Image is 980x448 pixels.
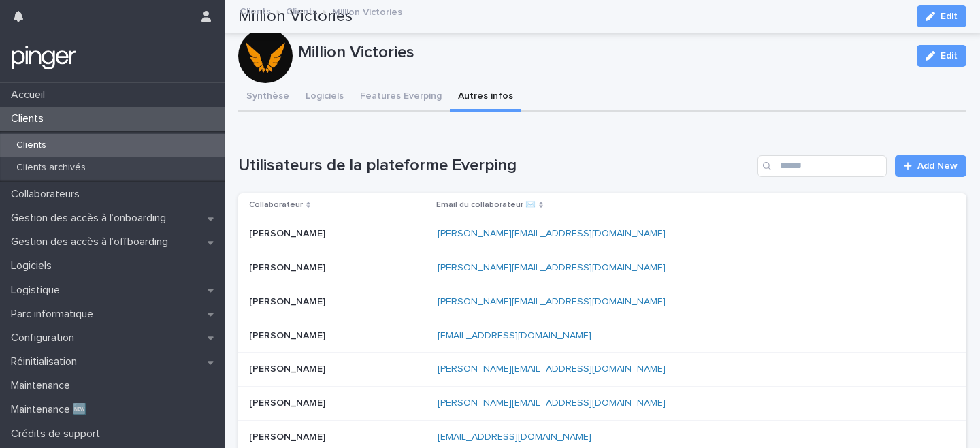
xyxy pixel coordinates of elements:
[249,293,328,308] p: [PERSON_NAME]
[5,188,91,201] p: Collaborateurs
[438,229,666,238] a: [PERSON_NAME][EMAIL_ADDRESS][DOMAIN_NAME]
[249,197,303,212] p: Collaborateur
[249,259,328,274] p: [PERSON_NAME]
[11,44,77,71] img: mTgBEunGTSyRkCgitkcU
[5,140,57,151] p: Clients
[286,3,317,18] a: Clients
[238,387,966,421] tr: [PERSON_NAME][PERSON_NAME] [PERSON_NAME][EMAIL_ADDRESS][DOMAIN_NAME]
[917,45,966,67] button: Edit
[240,3,271,18] a: Clients
[249,225,328,240] p: [PERSON_NAME]
[352,83,450,112] button: Features Everping
[438,364,666,374] a: [PERSON_NAME][EMAIL_ADDRESS][DOMAIN_NAME]
[5,308,104,321] p: Parc informatique
[5,112,54,125] p: Clients
[5,428,111,441] p: Crédits de support
[450,83,521,112] button: Autres infos
[249,361,328,375] p: [PERSON_NAME]
[5,89,56,101] p: Accueil
[941,51,958,61] span: Edit
[5,332,85,345] p: Configuration
[5,355,88,368] p: Réinitialisation
[5,259,63,272] p: Logiciels
[238,217,966,251] tr: [PERSON_NAME][PERSON_NAME] [PERSON_NAME][EMAIL_ADDRESS][DOMAIN_NAME]
[757,155,887,177] input: Search
[5,284,71,297] p: Logistique
[249,395,328,409] p: [PERSON_NAME]
[438,331,591,340] a: [EMAIL_ADDRESS][DOMAIN_NAME]
[249,327,328,342] p: [PERSON_NAME]
[249,429,328,443] p: [PERSON_NAME]
[438,398,666,408] a: [PERSON_NAME][EMAIL_ADDRESS][DOMAIN_NAME]
[238,319,966,353] tr: [PERSON_NAME][PERSON_NAME] [EMAIL_ADDRESS][DOMAIN_NAME]
[238,251,966,285] tr: [PERSON_NAME][PERSON_NAME] [PERSON_NAME][EMAIL_ADDRESS][DOMAIN_NAME]
[438,297,666,306] a: [PERSON_NAME][EMAIL_ADDRESS][DOMAIN_NAME]
[5,379,81,392] p: Maintenance
[436,197,536,212] p: Email du collaborateur ✉️
[238,353,966,387] tr: [PERSON_NAME][PERSON_NAME] [PERSON_NAME][EMAIL_ADDRESS][DOMAIN_NAME]
[298,43,906,63] p: Million Victories
[332,3,402,18] p: Million Victories
[297,83,352,112] button: Logiciels
[5,236,179,249] p: Gestion des accès à l’offboarding
[917,161,958,171] span: Add New
[5,403,97,416] p: Maintenance 🆕
[238,83,297,112] button: Synthèse
[5,212,177,225] p: Gestion des accès à l’onboarding
[5,162,97,174] p: Clients archivés
[438,263,666,272] a: [PERSON_NAME][EMAIL_ADDRESS][DOMAIN_NAME]
[895,155,966,177] a: Add New
[438,432,591,442] a: [EMAIL_ADDRESS][DOMAIN_NAME]
[238,156,752,176] h1: Utilisateurs de la plateforme Everping
[238,285,966,319] tr: [PERSON_NAME][PERSON_NAME] [PERSON_NAME][EMAIL_ADDRESS][DOMAIN_NAME]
